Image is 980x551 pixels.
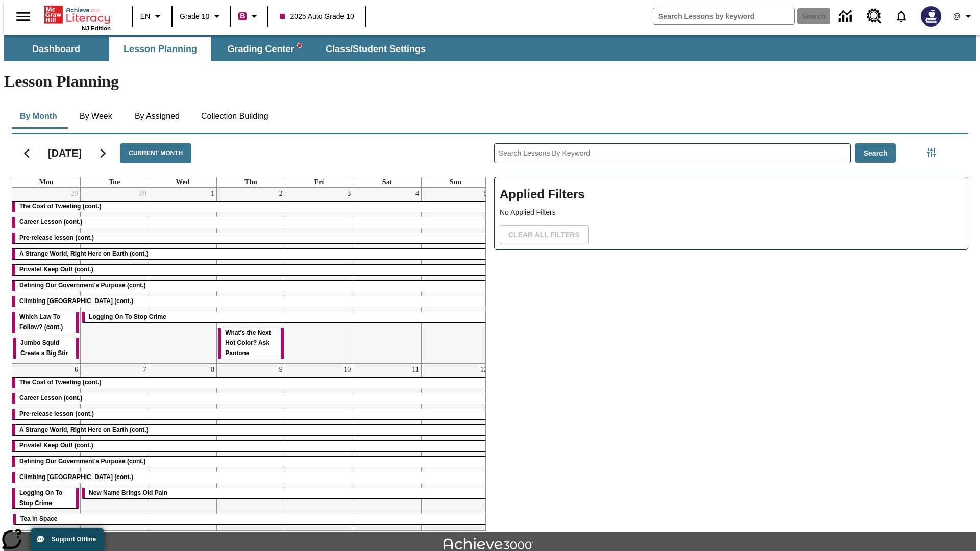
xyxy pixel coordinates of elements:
[20,339,68,357] span: Jumbo Squid Create a Big Stir
[855,143,896,163] button: Search
[888,3,915,30] a: Notifications
[89,313,166,320] span: Logging On To Stop Crime
[12,425,489,435] div: A Strange World, Right Here on Earth (cont.)
[141,364,149,376] a: October 7, 2025
[140,11,150,22] span: EN
[180,11,209,22] span: Grade 10
[19,203,101,210] span: The Cost of Tweeting (cont.)
[82,488,489,498] div: New Name Brings Old Pain
[410,364,421,376] a: October 11, 2025
[44,4,111,31] div: Home
[19,442,93,449] span: Private! Keep Out! (cont.)
[12,104,65,129] button: By Month
[82,25,111,31] span: NJ Edition
[12,312,79,333] div: Which Law To Follow? (cont.)
[380,177,394,187] a: Saturday
[921,142,942,163] button: Filters Side menu
[341,364,353,376] a: October 10, 2025
[72,364,80,376] a: October 6, 2025
[234,7,264,26] button: Boost Class color is violet red. Change class color
[19,297,133,305] span: Climbing Mount Tai (cont.)
[12,472,489,483] div: Climbing Mount Tai (cont.)
[353,188,422,363] td: October 4, 2025
[19,473,133,481] span: Climbing Mount Tai (cont.)
[176,7,227,26] button: Grade: Grade 10, Select a grade
[12,233,489,243] div: Pre-release lesson (cont.)
[174,177,191,187] a: Wednesday
[482,188,489,200] a: October 5, 2025
[20,515,57,522] span: Tea in Space
[421,188,489,363] td: October 5, 2025
[19,282,146,289] span: Defining Our Government's Purpose (cont.)
[277,364,285,376] a: October 9, 2025
[124,43,197,55] span: Lesson Planning
[19,234,94,241] span: Pre-release lesson (cont.)
[19,426,149,433] span: A Strange World, Right Here on Earth (cont.)
[12,441,489,451] div: Private! Keep Out! (cont.)
[209,364,216,376] a: October 8, 2025
[217,188,285,363] td: October 2, 2025
[494,177,968,250] div: Applied Filters
[921,6,941,27] img: Avatar
[4,35,976,61] div: SubNavbar
[12,265,489,275] div: Private! Keep Out! (cont.)
[915,3,947,30] button: Select a new avatar
[413,188,421,200] a: October 4, 2025
[317,37,434,61] button: Class/Student Settings
[495,144,850,163] input: Search Lessons By Keyword
[478,364,489,376] a: October 12, 2025
[19,458,146,465] span: Defining Our Government's Purpose (cont.)
[227,43,301,55] span: Grading Center
[12,202,489,212] div: The Cost of Tweeting (cont.)
[653,8,794,24] input: search field
[19,489,62,507] span: Logging On To Stop Crime
[14,140,40,166] button: Previous
[298,43,302,47] svg: writing assistant alert
[19,394,82,402] span: Career Lesson (cont.)
[19,266,93,273] span: Private! Keep Out! (cont.)
[12,409,489,419] div: Pre-release lesson (cont.)
[13,338,79,359] div: Jumbo Squid Create a Big Stir
[280,11,354,22] span: 2025 Auto Grade 10
[48,147,82,159] h2: [DATE]
[31,528,104,551] button: Support Offline
[486,130,968,531] div: Search
[69,188,80,200] a: September 29, 2025
[500,182,963,207] h2: Applied Filters
[326,43,426,55] span: Class/Student Settings
[19,379,101,386] span: The Cost of Tweeting (cont.)
[4,130,486,531] div: Calendar
[12,296,489,307] div: Climbing Mount Tai (cont.)
[82,312,489,322] div: Logging On To Stop Crime
[12,488,79,509] div: Logging On To Stop Crime
[193,104,277,129] button: Collection Building
[285,188,353,363] td: October 3, 2025
[12,188,81,363] td: September 29, 2025
[81,188,149,363] td: September 30, 2025
[213,37,315,61] button: Grading Center
[953,11,960,22] span: @
[120,143,191,163] button: Current Month
[312,177,326,187] a: Friday
[136,7,168,26] button: Language: EN, Select a language
[107,177,122,187] a: Tuesday
[240,10,245,22] span: B
[8,2,38,32] button: Open side menu
[861,3,888,30] a: Resource Center, Will open in new tab
[19,250,149,257] span: A Strange World, Right Here on Earth (cont.)
[12,393,489,404] div: Career Lesson (cont.)
[12,457,489,467] div: Defining Our Government's Purpose (cont.)
[242,177,259,187] a: Thursday
[500,207,963,218] p: No Applied Filters
[52,536,96,543] span: Support Offline
[19,410,94,417] span: Pre-release lesson (cont.)
[218,328,284,359] div: What's the Next Hot Color? Ask Pantone
[137,188,149,200] a: September 30, 2025
[5,37,107,61] button: Dashboard
[832,3,861,31] a: Data Center
[90,140,116,166] button: Next
[37,177,56,187] a: Monday
[109,37,211,61] button: Lesson Planning
[209,188,216,200] a: October 1, 2025
[70,104,121,129] button: By Week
